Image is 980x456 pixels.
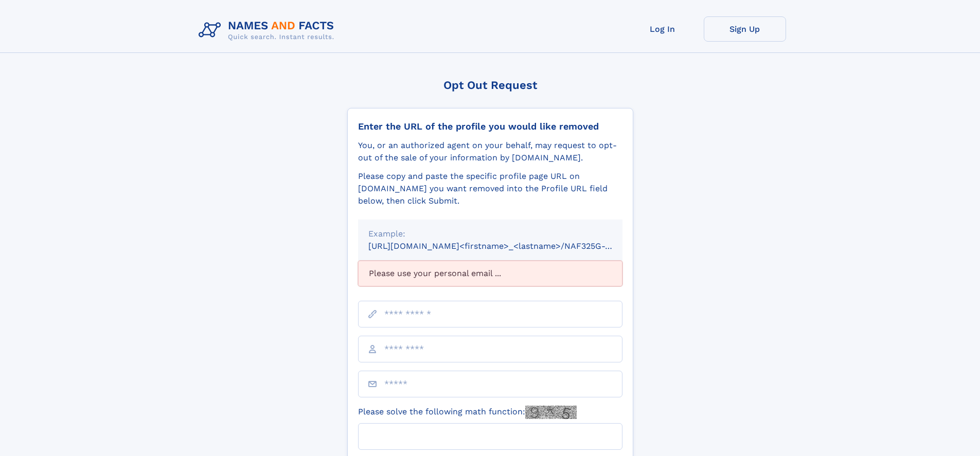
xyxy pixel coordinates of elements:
label: Please solve the following math function: [358,406,577,419]
div: Example: [368,228,612,240]
div: Enter the URL of the profile you would like removed [358,121,622,132]
small: [URL][DOMAIN_NAME]<firstname>_<lastname>/NAF325G-xxxxxxxx [368,241,642,251]
a: Log In [621,16,704,42]
div: Please use your personal email ... [358,261,622,286]
div: You, or an authorized agent on your behalf, may request to opt-out of the sale of your informatio... [358,139,622,164]
img: Logo Names and Facts [194,16,343,44]
a: Sign Up [704,16,786,42]
div: Please copy and paste the specific profile page URL on [DOMAIN_NAME] you want removed into the Pr... [358,170,622,207]
div: Opt Out Request [347,79,633,92]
